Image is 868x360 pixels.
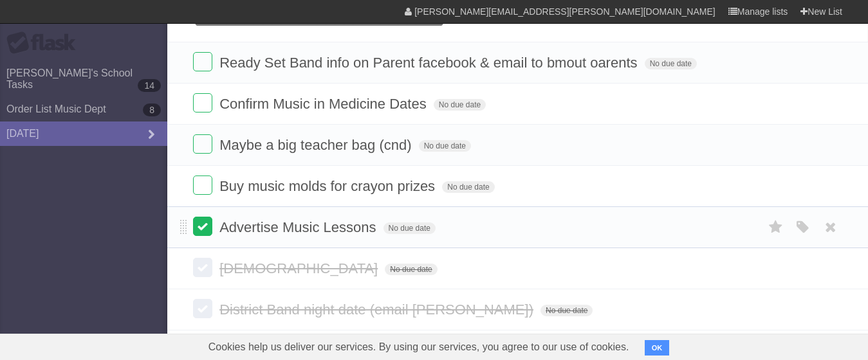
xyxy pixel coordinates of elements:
[143,104,161,116] b: 8
[193,258,212,277] label: Done
[193,52,212,71] label: Done
[6,32,84,55] div: Flask
[219,178,438,194] span: Buy music molds for crayon prizes
[383,222,436,234] span: No due date
[540,305,593,316] span: No due date
[193,134,212,154] label: Done
[645,340,670,355] button: OK
[193,93,212,113] label: Done
[193,217,212,236] label: Done
[219,137,414,153] span: Maybe a big teacher bag (cnd)
[219,219,379,235] span: Advertise Music Lessons
[219,96,430,112] span: Confirm Music in Medicine Dates
[419,140,471,152] span: No due date
[193,299,212,318] label: Done
[385,264,437,275] span: No due date
[196,334,642,360] span: Cookies help us deliver our services. By using our services, you agree to our use of cookies.
[219,260,381,276] span: [DEMOGRAPHIC_DATA]
[645,58,697,69] span: No due date
[442,181,494,193] span: No due date
[764,217,788,238] label: Star task
[138,79,161,92] b: 14
[193,175,212,195] label: Done
[219,55,640,71] span: Ready Set Band info on Parent facebook & email to bmout oarents
[219,301,537,318] span: District Band night date (email [PERSON_NAME])
[434,99,486,111] span: No due date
